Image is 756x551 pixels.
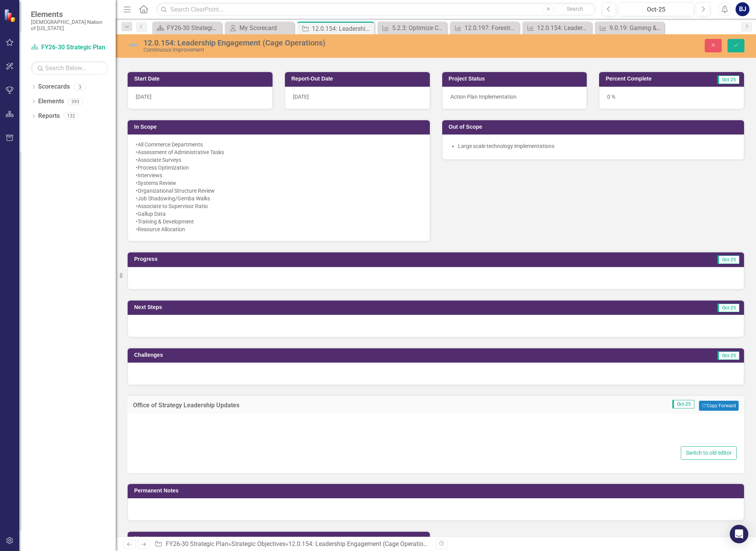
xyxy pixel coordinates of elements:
[599,87,744,109] div: 0 %
[155,540,430,549] div: » »
[618,2,694,16] button: Oct-25
[134,488,740,494] h3: Permanent Notes
[288,540,432,548] div: 12.0.154: Leadership Engagement (Cage Operations)
[699,401,739,411] button: Copy Forward
[156,3,596,16] input: Search ClearPoint...
[143,47,474,53] div: Continuous Improvement
[537,23,590,33] div: 12.0.154: Leadership Engagement (Cage Operations) KPIs
[31,10,108,19] span: Elements
[38,112,60,121] a: Reports
[136,210,422,218] div: •Gallup Data
[610,23,662,33] div: 9.0.19: Gaming & Hospitality Tip Process KPIs
[134,256,441,262] h3: Progress
[136,94,152,100] span: [DATE]
[38,82,70,91] a: Scorecards
[291,76,426,82] h3: Report-Out Date
[312,24,372,34] div: 12.0.154: Leadership Engagement (Cage Operations)
[597,23,662,33] a: 9.0.19: Gaming & Hospitality Tip Process KPIs
[31,19,108,32] small: [DEMOGRAPHIC_DATA] Nation of [US_STATE]
[621,5,691,14] div: Oct-25
[465,23,517,33] div: 12.0.197: Forestry Financial Management KPIs
[127,39,140,51] img: Not Defined
[379,23,445,33] a: 5.2.3: Optimize Contact Centers through Artificial Intelligence KPIs
[556,4,594,15] button: Search
[524,23,590,33] a: 12.0.154: Leadership Engagement (Cage Operations) KPIs
[134,76,269,82] h3: Start Date
[136,187,422,195] div: •Organizational Structure Review
[136,218,422,225] div: •Training & Development
[136,141,422,148] div: •All Commerce Departments
[606,76,695,82] h3: Percent Complete
[166,540,228,548] a: FY26-30 Strategic Plan
[392,23,445,33] div: 5.2.3: Optimize Contact Centers through Artificial Intelligence KPIs
[68,98,83,105] div: 393
[31,61,108,75] input: Search Below...
[4,8,17,22] img: ClearPoint Strategy
[167,23,220,33] div: FY26-30 Strategic Plan
[458,142,736,150] li: Large scale technology implementations
[136,171,422,179] div: •Interviews
[239,23,292,33] div: My Scorecard
[717,255,739,264] span: Oct-25
[293,94,309,100] span: [DATE]
[136,179,422,187] div: •Systems Review
[227,23,292,33] a: My Scorecard
[449,124,741,130] h3: Out of Scope
[134,304,468,310] h3: Next Steps
[717,304,739,312] span: Oct-25
[136,202,422,210] div: •Associate to Supervisor Ratio
[38,97,64,106] a: Elements
[672,400,694,408] span: Oct-25
[681,446,737,460] button: Switch to old editor
[134,536,426,541] h3: Measures
[717,351,739,360] span: Oct-25
[133,402,506,409] h3: Office of Strategy Leadership Updates
[74,84,86,90] div: 3
[136,148,422,156] div: •Assessment of Administrative Tasks
[231,540,285,548] a: Strategic Objectives
[717,76,739,84] span: Oct-25
[449,76,583,82] h3: Project Status
[736,2,749,16] button: BJ
[31,43,108,52] a: FY26-30 Strategic Plan
[64,113,79,119] div: 132
[154,23,220,33] a: FY26-30 Strategic Plan
[143,39,474,47] div: 12.0.154: Leadership Engagement (Cage Operations)
[730,525,748,543] div: Open Intercom Messenger
[134,124,426,130] h3: In Scope
[136,164,422,171] div: •Process Optimization
[136,156,422,164] div: •Associate Surveys
[136,225,422,233] div: •Resource Allocation
[134,352,473,358] h3: Challenges
[567,6,583,12] span: Search
[452,23,517,33] a: 12.0.197: Forestry Financial Management KPIs
[136,195,422,202] div: •Job Shadowing/Gemba Walks
[450,94,517,100] span: Action Plan Implementation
